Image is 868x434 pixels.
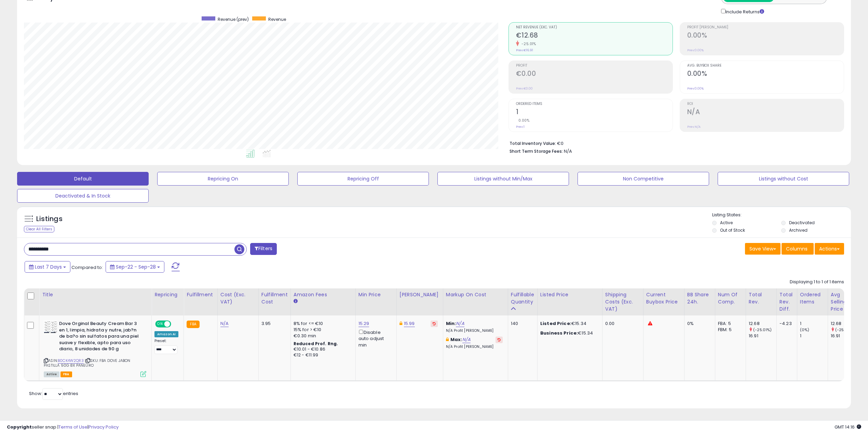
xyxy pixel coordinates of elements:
small: Prev: 1 [516,125,525,129]
span: Compared to: [71,264,103,271]
button: Columns [782,243,814,255]
button: Filters [250,243,277,255]
strong: Copyright [7,424,32,430]
div: 0% [687,321,710,327]
button: Default [17,172,149,186]
button: Listings without Min/Max [437,172,569,186]
div: Num of Comp. [718,291,743,306]
div: €15.34 [540,321,597,327]
a: 15.29 [358,320,369,327]
span: Avg. Buybox Share [687,64,844,68]
a: B0CK4W2QR3 [58,358,84,364]
a: Terms of Use [58,424,87,430]
small: (-25.01%) [835,327,854,333]
small: (0%) [800,327,810,333]
h2: 1 [516,108,673,117]
p: N/A Profit [PERSON_NAME] [446,328,503,333]
label: Deactivated [789,220,815,226]
div: Fulfillment [187,291,214,298]
span: 2025-10-6 14:16 GMT [835,424,861,430]
label: Active [720,220,733,226]
small: Prev: €0.00 [516,86,533,91]
div: Clear All Filters [24,226,54,232]
div: Cost (Exc. VAT) [220,291,256,306]
div: Avg Selling Price [831,291,856,313]
small: -25.01% [519,41,536,46]
div: €10.01 - €10.86 [294,347,350,352]
a: Privacy Policy [89,424,119,430]
small: FBA [187,321,199,328]
div: 3.95 [261,321,285,327]
div: Fulfillable Quantity [511,291,534,306]
div: Listed Price [540,291,599,298]
p: Listing States: [712,212,851,218]
span: OFF [170,321,181,327]
b: Business Price: [540,330,578,336]
div: FBM: 5 [718,327,741,333]
h2: €12.68 [516,31,673,41]
h2: N/A [687,108,844,117]
div: 16.91 [749,333,776,339]
div: Ordered Items [800,291,825,306]
b: Listed Price: [540,320,571,327]
div: Total Rev. Diff. [779,291,794,313]
button: Sep-22 - Sep-28 [106,261,164,273]
small: Amazon Fees. [294,298,298,304]
small: Prev: N/A [687,125,701,129]
span: Revenue [268,16,286,22]
span: Profit [PERSON_NAME] [687,26,844,29]
div: 16.91 [831,333,858,339]
span: Profit [516,64,673,68]
div: Fulfillment Cost [261,291,288,306]
b: Max: [450,336,462,343]
button: Actions [815,243,844,255]
span: Show: entries [29,390,78,397]
div: Total Rev. [749,291,774,306]
span: ROI [687,102,844,106]
div: -4.23 [779,321,792,327]
span: N/A [564,148,572,154]
button: Save View [745,243,781,255]
a: 15.99 [404,320,415,327]
th: The percentage added to the cost of goods (COGS) that forms the calculator for Min & Max prices. [443,288,508,315]
h2: 0.00% [687,70,844,79]
div: €12 - €11.99 [294,352,350,358]
span: Sep-22 - Sep-28 [116,263,156,270]
span: Columns [786,245,808,252]
span: Ordered Items [516,102,673,106]
div: Title [42,291,149,298]
a: N/A [456,320,464,327]
button: Last 7 Days [25,261,70,273]
button: Repricing On [157,172,289,186]
div: ASIN: [44,321,146,376]
div: Repricing [154,291,181,298]
small: Prev: 0.00% [687,86,704,91]
div: €15.34 [540,330,597,336]
div: 12.68 [749,321,776,327]
div: seller snap | | [7,424,119,431]
small: (-25.01%) [753,327,772,333]
div: Min Price [358,291,394,298]
h2: 0.00% [687,31,844,41]
button: Listings without Cost [718,172,849,186]
span: Net Revenue (Exc. VAT) [516,26,673,29]
div: Disable auto adjust min [358,328,391,348]
div: [PERSON_NAME] [399,291,440,298]
span: Revenue (prev) [218,16,249,22]
h5: Listings [36,214,63,224]
div: 8% for <= €10 [294,321,350,327]
div: 12.68 [831,321,858,327]
label: Out of Stock [720,227,745,233]
img: 51aEYPiCBVL._SL40_.jpg [44,321,57,334]
div: €0.30 min [294,333,350,339]
div: Amazon AI [154,331,178,337]
div: Preset: [154,339,178,354]
b: Reduced Prof. Rng. [294,341,338,347]
a: N/A [220,320,229,327]
button: Deactivated & In Stock [17,189,149,203]
a: N/A [462,336,471,343]
div: BB Share 24h. [687,291,712,306]
b: Min: [446,320,456,327]
div: 0.00 [605,321,638,327]
span: Last 7 Days [35,263,62,270]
